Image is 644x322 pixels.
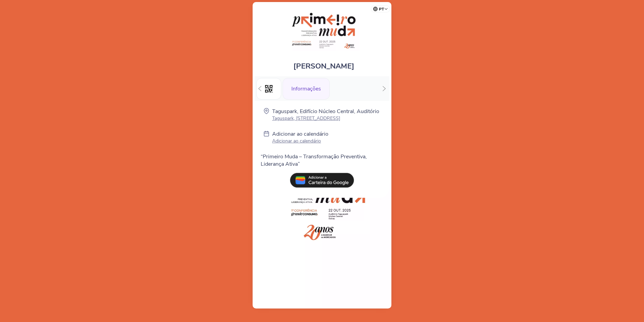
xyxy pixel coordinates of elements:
[293,61,354,71] span: [PERSON_NAME]
[272,115,379,122] p: Taguspark, [STREET_ADDRESS]
[261,153,367,168] span: “Primeiro Muda – Transformação Preventiva, Liderança Ativa”
[272,130,328,145] a: Adicionar ao calendário Adicionar ao calendário
[272,108,379,115] p: Taguspark, Edifício Núcleo Central, Auditório
[285,9,359,51] img: Primeiro Muda - Conferência 20 Anos Grande Consumo
[272,130,328,138] p: Adicionar ao calendário
[283,78,330,100] div: Informações
[290,173,354,188] img: pt_add_to_google_wallet.13e59062.svg
[272,138,328,144] p: Adicionar ao calendário
[283,84,330,92] a: Informações
[272,108,379,122] a: Taguspark, Edifício Núcleo Central, Auditório Taguspark, [STREET_ADDRESS]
